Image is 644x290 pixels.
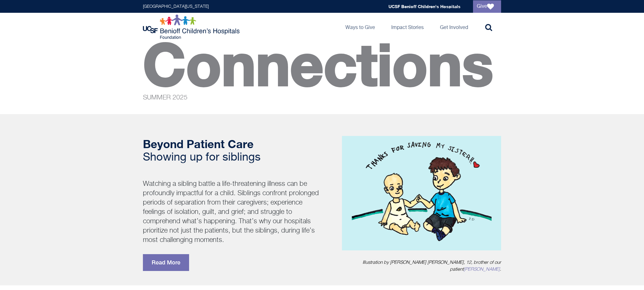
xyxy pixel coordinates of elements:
p: Connections [143,56,501,105]
a: Give [473,0,501,13]
a: [GEOGRAPHIC_DATA][US_STATE] [143,4,209,9]
a: UCSF Benioff Children's Hospitals [388,4,461,9]
p: Watching a sibling battle a life-threatening illness can be profoundly impactful for a child. Sib... [143,179,321,245]
img: Summer 2025 Cover [342,136,501,250]
strong: Beyond Patient Care [143,137,254,151]
a: Ways to Give [340,13,380,41]
a: Read More [143,254,189,271]
h2: Showing up for siblings [143,138,321,164]
a: Penny [464,267,500,272]
a: Impact Stories [386,13,429,41]
img: Logo for UCSF Benioff Children's Hospitals Foundation [143,14,241,39]
i: Illustration by [PERSON_NAME] [PERSON_NAME], 12, brother of our patient . [363,260,501,272]
a: Get Involved [435,13,473,41]
span: SUMMER 2025 [143,94,188,101]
